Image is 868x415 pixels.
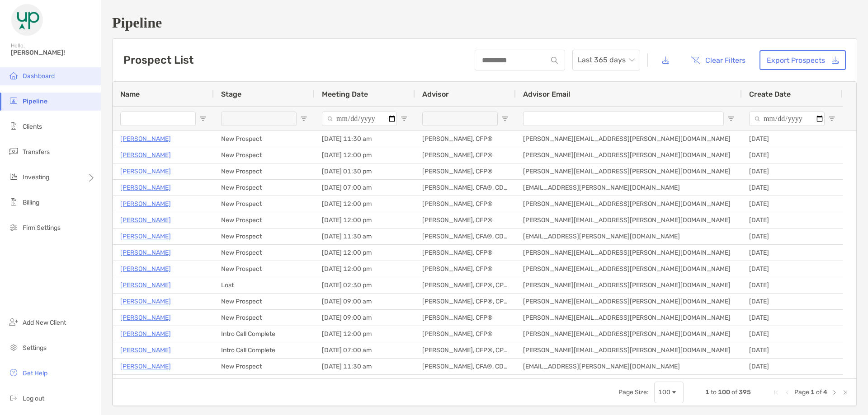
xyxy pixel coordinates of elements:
[315,163,415,179] div: [DATE] 01:30 pm
[415,359,516,374] div: [PERSON_NAME], CFA®, CDFA®
[315,310,415,326] div: [DATE] 09:00 am
[214,228,315,244] div: New Prospect
[516,228,742,244] div: [EMAIL_ADDRESS][PERSON_NAME][DOMAIN_NAME]
[300,115,307,122] button: Open Filter Menu
[315,180,415,196] div: [DATE] 07:00 am
[120,377,171,388] a: [PERSON_NAME]
[415,245,516,261] div: [PERSON_NAME], CFP®
[711,388,717,396] span: to
[823,388,827,396] span: 4
[742,180,843,196] div: [DATE]
[401,115,408,122] button: Open Filter Menu
[415,180,516,196] div: [PERSON_NAME], CFA®, CDFA®
[23,72,55,80] span: Dashboard
[120,247,171,258] a: [PERSON_NAME]
[742,342,843,358] div: [DATE]
[11,4,43,36] img: Zoe Logo
[749,112,825,126] input: Create Date Filter Input
[214,359,315,374] div: New Prospect
[516,131,742,147] div: [PERSON_NAME][EMAIL_ADDRESS][PERSON_NAME][DOMAIN_NAME]
[742,359,843,374] div: [DATE]
[742,131,843,147] div: [DATE]
[8,317,19,327] img: add_new_client icon
[828,115,835,122] button: Open Filter Menu
[516,326,742,342] div: [PERSON_NAME][EMAIL_ADDRESS][PERSON_NAME][DOMAIN_NAME]
[742,261,843,277] div: [DATE]
[415,228,516,244] div: [PERSON_NAME], CFA®, CDFA®
[123,54,193,66] h3: Prospect List
[618,388,649,396] div: Page Size:
[120,166,171,177] a: [PERSON_NAME]
[742,245,843,261] div: [DATE]
[415,277,516,293] div: [PERSON_NAME], CFP®, CPWA®
[120,328,171,340] a: [PERSON_NAME]
[315,359,415,374] div: [DATE] 11:30 am
[23,369,47,377] span: Get Help
[120,231,171,242] a: [PERSON_NAME]
[523,112,724,126] input: Advisor Email Filter Input
[23,224,61,232] span: Firm Settings
[516,212,742,228] div: [PERSON_NAME][EMAIL_ADDRESS][PERSON_NAME][DOMAIN_NAME]
[742,294,843,309] div: [DATE]
[8,171,19,182] img: investing icon
[120,149,171,161] a: [PERSON_NAME]
[315,245,415,261] div: [DATE] 12:00 pm
[831,389,838,396] div: Next Page
[23,199,39,206] span: Billing
[415,342,516,358] div: [PERSON_NAME], CFP®, CPWA®
[315,196,415,212] div: [DATE] 12:00 pm
[742,228,843,244] div: [DATE]
[415,147,516,163] div: [PERSON_NAME], CFP®
[8,367,19,378] img: get-help icon
[23,173,49,181] span: Investing
[759,50,846,70] a: Export Prospects
[8,196,19,207] img: billing icon
[516,342,742,358] div: [PERSON_NAME][EMAIL_ADDRESS][PERSON_NAME][DOMAIN_NAME]
[727,115,735,122] button: Open Filter Menu
[705,388,709,396] span: 1
[315,342,415,358] div: [DATE] 07:00 am
[214,277,315,293] div: Lost
[516,294,742,309] div: [PERSON_NAME][EMAIL_ADDRESS][PERSON_NAME][DOMAIN_NAME]
[214,245,315,261] div: New Prospect
[120,345,171,356] a: [PERSON_NAME]
[8,95,19,106] img: pipeline icon
[516,245,742,261] div: [PERSON_NAME][EMAIL_ADDRESS][PERSON_NAME][DOMAIN_NAME]
[742,326,843,342] div: [DATE]
[214,180,315,196] div: New Prospect
[120,133,171,145] a: [PERSON_NAME]
[315,375,415,391] div: [DATE] 10:00 am
[315,326,415,342] div: [DATE] 12:00 pm
[199,115,207,122] button: Open Filter Menu
[11,49,95,56] span: [PERSON_NAME]!
[415,261,516,277] div: [PERSON_NAME], CFP®
[120,263,171,275] p: [PERSON_NAME]
[322,90,368,98] span: Meeting Date
[120,214,171,226] a: [PERSON_NAME]
[120,280,171,291] p: [PERSON_NAME]
[516,310,742,326] div: [PERSON_NAME][EMAIL_ADDRESS][PERSON_NAME][DOMAIN_NAME]
[578,50,635,70] span: Last 365 days
[773,389,780,396] div: First Page
[120,90,140,98] span: Name
[23,395,44,402] span: Log out
[120,296,171,307] a: [PERSON_NAME]
[739,388,751,396] span: 395
[415,326,516,342] div: [PERSON_NAME], CFP®
[415,375,516,391] div: [PERSON_NAME], CFP®
[516,261,742,277] div: [PERSON_NAME][EMAIL_ADDRESS][PERSON_NAME][DOMAIN_NAME]
[120,198,171,210] p: [PERSON_NAME]
[315,294,415,309] div: [DATE] 09:00 am
[315,228,415,244] div: [DATE] 11:30 am
[742,147,843,163] div: [DATE]
[742,163,843,179] div: [DATE]
[214,163,315,179] div: New Prospect
[23,148,50,156] span: Transfers
[811,388,815,396] span: 1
